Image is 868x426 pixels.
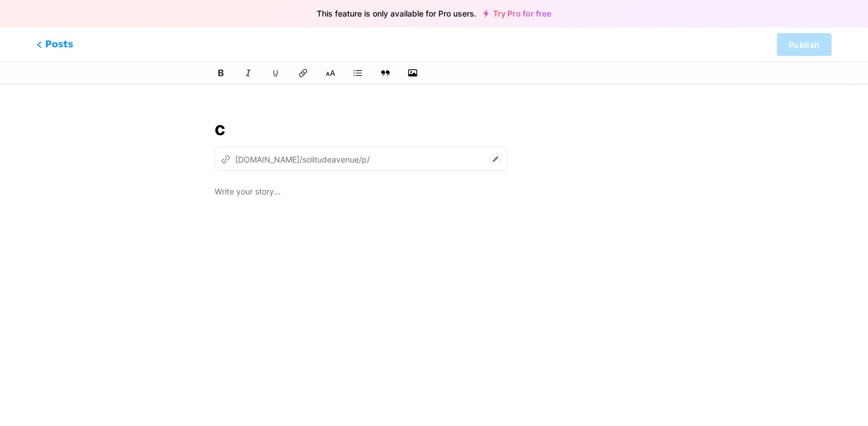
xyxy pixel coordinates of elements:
[777,33,831,56] button: Publish
[483,9,551,18] a: Try Pro for free
[37,38,73,51] span: Posts
[215,115,653,143] input: Title
[221,153,370,165] div: [DOMAIN_NAME]/solitudeavenue/p/
[317,6,477,22] span: This feature is only available for Pro users.
[789,40,819,50] span: Publish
